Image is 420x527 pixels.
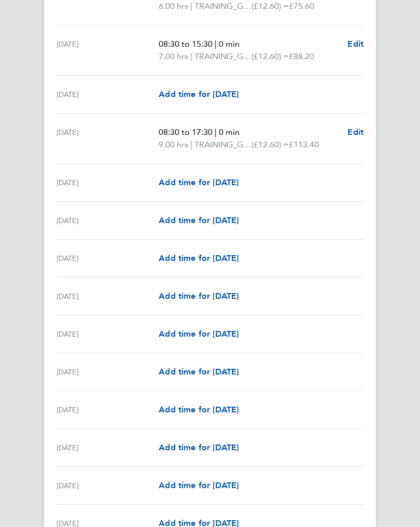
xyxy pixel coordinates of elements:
[159,177,239,187] span: Add time for [DATE]
[289,140,319,149] span: £113.40
[159,39,213,49] span: 08:30 to 15:30
[159,252,239,265] a: Add time for [DATE]
[159,88,239,101] a: Add time for [DATE]
[219,127,240,137] span: 0 min
[159,480,239,490] span: Add time for [DATE]
[57,252,159,265] div: [DATE]
[215,127,217,137] span: |
[159,329,239,339] span: Add time for [DATE]
[194,138,251,151] span: TRAINING_GROUND_STEWARDING
[215,39,217,49] span: |
[190,51,192,61] span: |
[159,176,239,189] a: Add time for [DATE]
[159,441,239,454] a: Add time for [DATE]
[57,176,159,189] div: [DATE]
[347,38,363,50] a: Edit
[159,51,188,61] span: 7.00 hrs
[159,140,188,149] span: 9.00 hrs
[159,404,239,416] a: Add time for [DATE]
[159,291,239,301] span: Add time for [DATE]
[57,38,159,63] div: [DATE]
[57,366,159,378] div: [DATE]
[219,39,240,49] span: 0 min
[57,441,159,454] div: [DATE]
[57,290,159,302] div: [DATE]
[347,39,363,49] span: Edit
[289,1,314,11] span: £75.60
[159,479,239,492] a: Add time for [DATE]
[347,127,363,137] span: Edit
[289,51,314,61] span: £88.20
[57,126,159,151] div: [DATE]
[159,367,239,377] span: Add time for [DATE]
[251,140,289,149] span: (£12.60) =
[159,328,239,340] a: Add time for [DATE]
[190,1,192,11] span: |
[159,214,239,227] a: Add time for [DATE]
[159,215,239,225] span: Add time for [DATE]
[57,88,159,101] div: [DATE]
[251,1,289,11] span: (£12.60) =
[159,442,239,452] span: Add time for [DATE]
[57,404,159,416] div: [DATE]
[194,50,251,63] span: TRAINING_GROUND_STEWARDING
[57,214,159,227] div: [DATE]
[159,405,239,414] span: Add time for [DATE]
[159,89,239,99] span: Add time for [DATE]
[57,479,159,492] div: [DATE]
[159,290,239,302] a: Add time for [DATE]
[159,366,239,378] a: Add time for [DATE]
[159,253,239,263] span: Add time for [DATE]
[347,126,363,138] a: Edit
[159,127,213,137] span: 08:30 to 17:30
[159,1,188,11] span: 6.00 hrs
[57,328,159,340] div: [DATE]
[190,140,192,149] span: |
[251,51,289,61] span: (£12.60) =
